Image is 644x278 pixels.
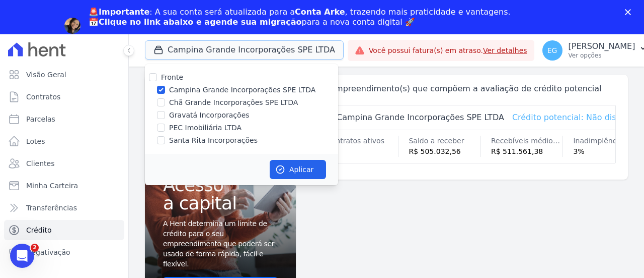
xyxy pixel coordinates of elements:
a: Contratos [4,87,124,107]
img: Profile image for Adriane [64,18,80,34]
a: Minha Carteira [4,176,124,196]
span: 2 [31,244,39,252]
div: Recebíveis médios/mês [491,136,562,146]
label: Santa Rita Incorporações [169,135,258,146]
div: R$ 505.032,56 [409,146,480,157]
b: Conta Arke [295,7,345,17]
div: R$ 511.561,38 [491,146,562,157]
span: a capital [163,194,278,212]
span: Contratos [26,92,60,102]
span: Minha Carteira [26,181,78,191]
label: Chã Grande Incorporações SPE LTDA [169,97,298,108]
a: Visão Geral [4,65,124,85]
span: Você possui fatura(s) em atraso. [369,45,527,56]
span: Clientes [26,158,54,169]
span: Acesso [163,176,278,194]
a: Ver detalhes [483,46,527,54]
a: Lotes [4,131,124,151]
span: Transferências [26,203,77,213]
a: Clientes [4,153,124,174]
a: Parcelas [4,109,124,129]
div: Saldo a receber [409,136,480,146]
span: Lotes [26,136,45,146]
b: 🚨Importante [89,7,149,17]
span: Negativação [26,247,70,257]
span: Parcelas [26,114,55,124]
b: Clique no link abaixo e agende sua migração [99,17,302,27]
p: Ver opções [569,51,635,60]
label: Campina Grande Incorporações SPE LTDA [169,85,315,95]
iframe: Intercom live chat [10,244,34,268]
button: Aplicar [270,160,326,179]
div: 0 [327,146,398,157]
div: Empreendimento(s) que compõem a avaliação de crédito potencial [330,83,601,95]
span: A Hent determina um limite de crédito para o seu empreendimento que poderá ser usado de forma ráp... [163,218,276,269]
span: EG [547,47,557,54]
p: [PERSON_NAME] [569,41,635,51]
div: Campina Grande Incorporações SPE LTDA [337,112,504,124]
span: Visão Geral [26,70,66,80]
label: PEC Imobiliária LTDA [169,123,242,133]
label: Gravatá Incorporações [169,110,250,121]
a: Negativação [4,242,124,262]
button: Campina Grande Incorporações SPE LTDA [145,40,344,60]
a: Crédito [4,220,124,240]
div: Contratos ativos [327,136,398,146]
label: Fronte [161,73,183,81]
a: Agendar migração [89,33,172,44]
a: Transferências [4,198,124,218]
div: Fechar [625,9,635,15]
span: Crédito [26,225,52,235]
div: : A sua conta será atualizada para a , trazendo mais praticidade e vantagens. 📅 para a nova conta... [89,7,511,27]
